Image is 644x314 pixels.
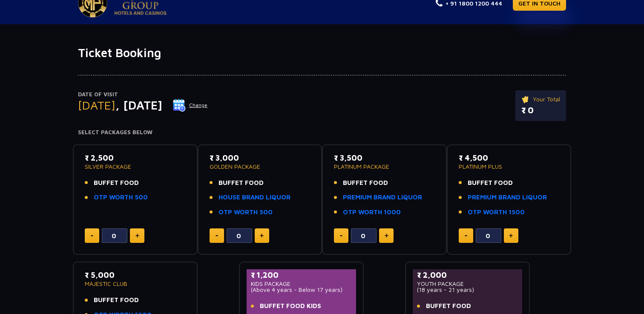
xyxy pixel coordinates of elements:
[210,152,310,164] p: ₹ 3,000
[91,235,93,236] img: minus
[218,178,264,188] span: BUFFET FOOD
[340,235,342,236] img: minus
[334,164,435,170] p: PLATINUM PACKAGE
[417,287,518,293] p: (18 years - 21 years)
[459,164,560,170] p: PLATINUM PLUS
[343,207,401,217] a: OTP WORTH 1000
[343,178,388,188] span: BUFFET FOOD
[260,233,264,238] img: plus
[521,95,560,104] p: Your Total
[468,178,513,188] span: BUFFET FOOD
[521,104,560,117] p: ₹ 0
[135,233,139,238] img: plus
[78,98,115,112] span: [DATE]
[115,98,162,112] span: , [DATE]
[94,178,139,188] span: BUFFET FOOD
[85,164,186,170] p: SILVER PACKAGE
[78,46,566,60] h1: Ticket Booking
[78,129,566,136] h4: Select Packages Below
[459,152,560,164] p: ₹ 4,500
[468,207,525,217] a: OTP WORTH 1500
[251,281,352,287] p: KIDS PACKAGE
[465,235,467,236] img: minus
[94,295,139,305] span: BUFFET FOOD
[85,281,186,287] p: MAJESTIC CLUB
[385,233,388,238] img: plus
[417,281,518,287] p: YOUTH PACKAGE
[172,98,208,112] button: Change
[210,164,310,170] p: GOLDEN PACKAGE
[94,193,148,202] a: OTP WORTH 500
[509,233,513,238] img: plus
[334,152,435,164] p: ₹ 3,500
[426,301,471,311] span: BUFFET FOOD
[218,207,273,217] a: OTP WORTH 500
[468,193,547,202] a: PREMIUM BRAND LIQUOR
[78,90,208,99] p: Date of Visit
[218,193,290,202] a: HOUSE BRAND LIQUOR
[251,269,352,281] p: ₹ 1,200
[417,269,518,281] p: ₹ 2,000
[251,287,352,293] p: (Above 4 years - Below 17 years)
[85,152,186,164] p: ₹ 2,500
[521,95,530,104] img: ticket
[260,301,321,311] span: BUFFET FOOD KIDS
[216,235,218,236] img: minus
[85,269,186,281] p: ₹ 5,000
[343,193,422,202] a: PREMIUM BRAND LIQUOR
